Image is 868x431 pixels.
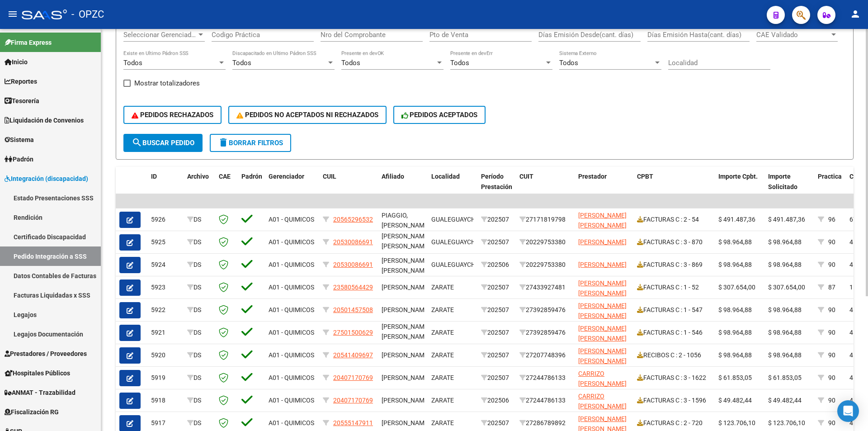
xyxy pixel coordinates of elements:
datatable-header-cell: Período Prestación [477,167,516,207]
span: GUALEGUAYCHU [431,261,480,268]
span: $ 49.482,44 [718,397,752,404]
div: 202507 [481,418,512,428]
span: A01 - QUIMICOS [269,329,314,336]
span: [PERSON_NAME] [578,238,627,246]
span: ZARATE [431,329,454,336]
span: ZARATE [431,351,454,359]
span: Prestadores / Proveedores [5,349,87,359]
span: [PERSON_NAME] [382,419,430,426]
datatable-header-cell: Importe Cpbt. [715,167,764,207]
span: 27501500629 [333,329,373,336]
datatable-header-cell: Archivo [184,167,215,207]
div: 5923 [151,282,180,293]
span: CARRIZO [PERSON_NAME] [PERSON_NAME] [578,370,627,398]
span: [PERSON_NAME] [PERSON_NAME] [578,325,627,342]
span: $ 61.853,05 [768,374,802,381]
span: Tesorería [5,96,39,106]
span: ZARATE [431,374,454,381]
span: 96 [828,216,835,223]
div: FACTURAS C : 3 - 870 [637,237,711,247]
span: Todos [559,59,578,67]
div: 27392859476 [519,327,571,338]
span: Todos [341,59,360,67]
span: 20501457508 [333,306,373,313]
span: 90 [828,238,835,246]
datatable-header-cell: Padrón [238,167,265,207]
div: 202507 [481,305,512,315]
span: 4 [849,238,853,246]
div: DS [187,282,212,293]
span: 90 [828,419,835,426]
div: 202507 [481,237,512,247]
span: ANMAT - Trazabilidad [5,388,75,398]
span: 20541409697 [333,351,373,359]
div: 27433927481 [519,282,571,293]
div: DS [187,237,212,247]
div: 202507 [481,373,512,383]
div: 20229753380 [519,260,571,270]
span: [PERSON_NAME], [PERSON_NAME] [382,257,431,275]
span: Liquidación de Convenios [5,115,84,125]
div: DS [187,418,212,428]
div: 27244786133 [519,373,571,383]
div: 202507 [481,214,512,225]
span: [PERSON_NAME] [578,261,627,268]
datatable-header-cell: CUIL [319,167,378,207]
span: $ 98.964,88 [768,261,802,268]
span: CAE [219,173,231,180]
span: 672 [849,216,860,223]
span: 90 [828,374,835,381]
datatable-header-cell: Prestador [575,167,633,207]
span: ZARATE [431,397,454,404]
div: DS [187,327,212,338]
div: 5926 [151,214,180,225]
span: 4 [849,351,853,359]
span: 4 [849,306,853,313]
span: Período Prestación [481,173,512,190]
span: Fiscalización RG [5,407,59,417]
span: 4 [849,397,853,404]
div: FACTURAS C : 3 - 1622 [637,373,711,383]
span: GUALEGUAYCHU [431,216,480,223]
span: 4 [849,374,853,381]
span: 20530086691 [333,261,373,268]
span: Firma Express [5,38,52,47]
span: Todos [450,59,469,67]
button: Borrar Filtros [210,134,291,152]
span: Practica [818,173,842,180]
span: Localidad [431,173,460,180]
span: $ 123.706,10 [768,419,805,426]
mat-icon: delete [218,137,229,148]
datatable-header-cell: Localidad [428,167,477,207]
span: $ 98.964,88 [718,306,752,313]
span: PEDIDOS NO ACEPTADOS NI RECHAZADOS [236,111,378,119]
span: Inicio [5,57,28,67]
span: $ 491.487,36 [718,216,755,223]
span: A01 - QUIMICOS [269,261,314,268]
span: Importe Solicitado [768,173,797,190]
div: 202506 [481,395,512,406]
div: 27171819798 [519,214,571,225]
span: 90 [828,351,835,359]
span: Integración (discapacidad) [5,174,88,184]
span: [PERSON_NAME] [PERSON_NAME] [578,279,627,297]
span: A01 - QUIMICOS [269,374,314,381]
div: DS [187,214,212,225]
button: PEDIDOS NO ACEPTADOS NI RECHAZADOS [228,106,387,124]
span: CUIL [323,173,336,180]
span: ID [151,173,157,180]
span: $ 98.964,88 [718,238,752,246]
div: FACTURAS C : 2 - 720 [637,418,711,428]
span: 4 [849,419,853,426]
div: 202507 [481,350,512,360]
span: $ 307.654,00 [768,284,805,291]
span: $ 98.964,88 [718,351,752,359]
span: A01 - QUIMICOS [269,284,314,291]
span: [PERSON_NAME] [382,306,430,313]
datatable-header-cell: Gerenciador [265,167,319,207]
span: 20530086691 [333,238,373,246]
span: Mostrar totalizadores [134,78,200,89]
span: $ 98.964,88 [718,261,752,268]
div: 27244786133 [519,395,571,406]
datatable-header-cell: CPBT [633,167,715,207]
